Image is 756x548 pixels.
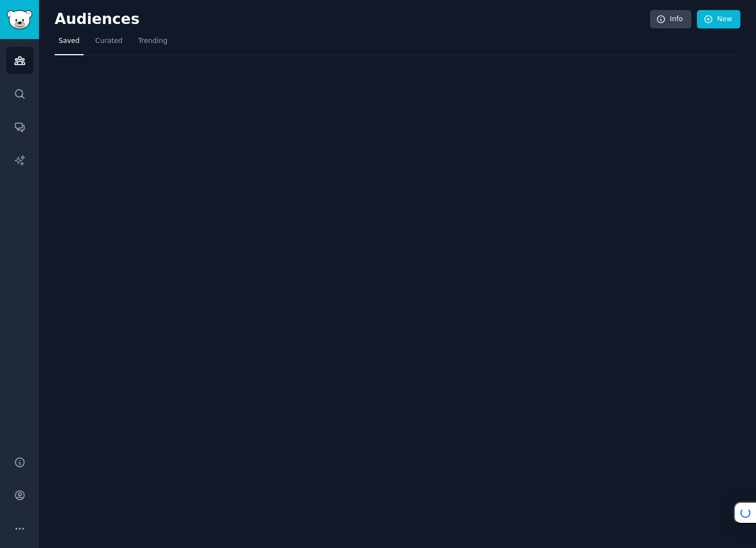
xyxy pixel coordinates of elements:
a: Trending [134,32,171,55]
a: New [697,10,740,29]
span: Saved [59,36,80,46]
a: Curated [91,32,127,55]
span: Curated [95,36,123,46]
span: Trending [138,36,167,46]
a: Saved [55,32,84,55]
img: GummySearch logo [7,10,32,30]
a: Info [650,10,691,29]
h2: Audiences [55,11,650,28]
